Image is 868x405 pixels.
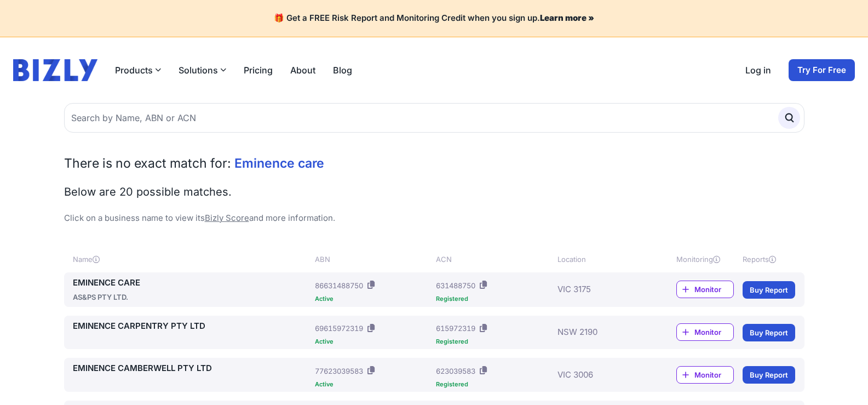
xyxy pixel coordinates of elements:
[436,339,553,345] div: Registered
[315,254,432,265] div: ABN
[64,156,231,171] span: There is no exact match for:
[333,64,352,77] a: Blog
[540,13,594,23] a: Learn more »
[315,381,432,387] div: Active
[315,280,363,291] div: 86631488750
[205,213,249,223] a: Bizly Score
[789,59,855,81] a: Try For Free
[64,103,804,133] input: Search by Name, ABN or ACN
[557,320,644,345] div: NSW 2190
[290,64,315,77] a: About
[234,156,324,171] span: Eminence care
[743,324,795,341] a: Buy Report
[73,362,311,375] a: EMINENCE CAMBERWELL PTY LTD
[557,277,644,303] div: VIC 3175
[73,254,311,265] div: Name
[436,280,475,291] div: 631488750
[745,64,771,77] a: Log in
[436,254,553,265] div: ACN
[179,64,226,77] button: Solutions
[436,366,475,377] div: 623039583
[676,323,734,341] a: Monitor
[676,366,734,384] a: Monitor
[694,369,733,380] span: Monitor
[557,254,644,265] div: Location
[743,281,795,299] a: Buy Report
[436,296,553,302] div: Registered
[244,64,273,77] a: Pricing
[436,381,553,387] div: Registered
[676,281,734,298] a: Monitor
[743,254,795,265] div: Reports
[694,284,733,295] span: Monitor
[436,323,475,334] div: 615972319
[315,323,363,334] div: 69615972319
[694,327,733,338] span: Monitor
[315,339,432,345] div: Active
[64,185,232,198] span: Below are 20 possible matches.
[73,320,311,333] a: EMINENCE CARPENTRY PTY LTD
[315,296,432,302] div: Active
[73,292,311,303] div: AS&PS PTY LTD.
[315,366,363,377] div: 77623039583
[557,362,644,387] div: VIC 3006
[13,13,855,24] h4: 🎁 Get a FREE Risk Report and Monitoring Credit when you sign up.
[64,212,804,225] p: Click on a business name to view its and more information.
[743,366,795,384] a: Buy Report
[115,64,161,77] button: Products
[73,277,311,289] a: EMINENCE CARE
[676,254,734,265] div: Monitoring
